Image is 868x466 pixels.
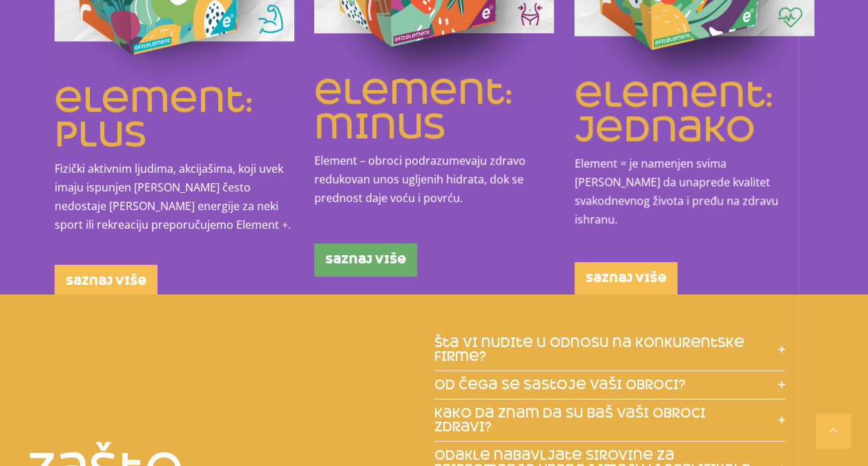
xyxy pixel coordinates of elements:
a: element: minus [314,70,512,149]
a: saznaj više [575,262,677,295]
span: od čega se sastoje vaši obroci? [434,378,686,392]
span: saznaj više [325,254,406,265]
a: element: plus [55,78,253,158]
a: saznaj više [314,243,417,277]
p: Fizički aktivnim ljudima, akcijašima, koji uvek imaju ispunjen [PERSON_NAME] često nedostaje [PER... [55,160,294,235]
span: saznaj više [66,276,146,287]
a: saznaj više [55,265,157,298]
span: kako da znam da su baš vaši obroci zdravi? [434,407,765,434]
p: Element = je namenjen svima [PERSON_NAME] da unaprede kvalitet svakodnevnog života i pređu na zdr... [575,155,814,230]
a: element: jednako [575,73,773,152]
span: šta vi nudite u odnosu na konkurentske firme? [434,336,765,364]
span: saznaj više [586,273,666,284]
p: Element – obroci podrazumevaju zdravo redukovan unos ugljenih hidrata, dok se prednost daje voću ... [314,152,554,208]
